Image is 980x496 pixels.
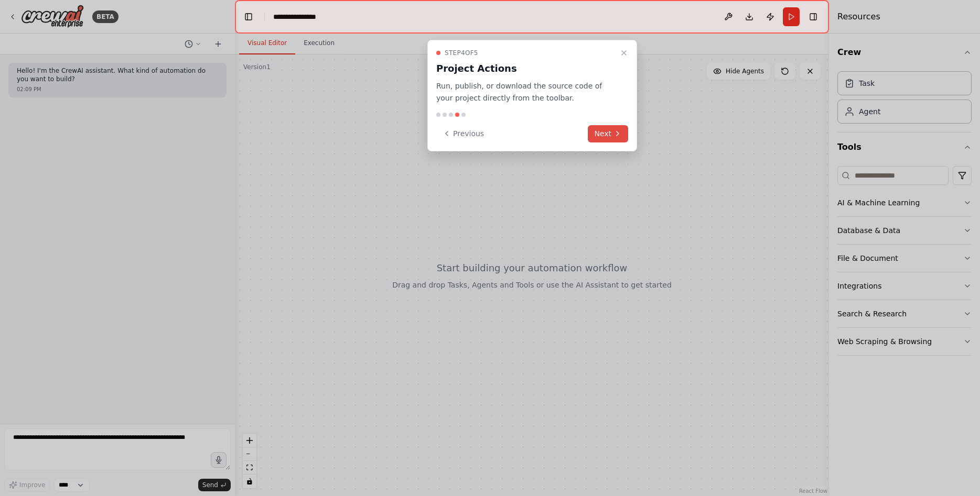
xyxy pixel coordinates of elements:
[436,80,616,104] p: Run, publish, or download the source code of your project directly from the toolbar.
[618,47,630,59] button: Close walkthrough
[436,125,490,142] button: Previous
[436,61,616,76] h3: Project Actions
[445,49,478,57] span: Step 4 of 5
[241,9,256,24] button: Hide left sidebar
[588,125,628,142] button: Next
